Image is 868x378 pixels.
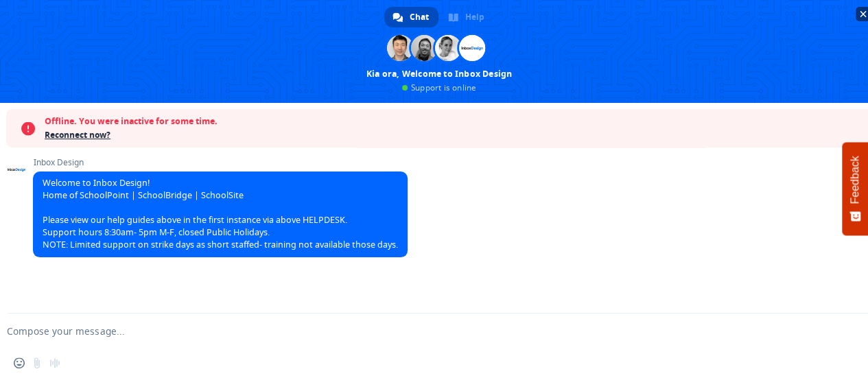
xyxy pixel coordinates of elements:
[45,115,865,128] span: Offline. You were inactive for some time.
[842,142,868,235] button: Feedback - Show survey
[410,7,429,27] span: Chat
[7,325,828,338] textarea: Compose your message...
[43,177,398,250] span: Welcome to Inbox Design! Home of SchoolPoint | SchoolBridge | SchoolSite Please view our help gui...
[14,357,25,368] span: Insert an emoji
[849,156,861,204] span: Feedback
[45,128,865,142] span: Reconnect now?
[33,158,408,167] span: Inbox Design
[384,7,438,27] div: Chat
